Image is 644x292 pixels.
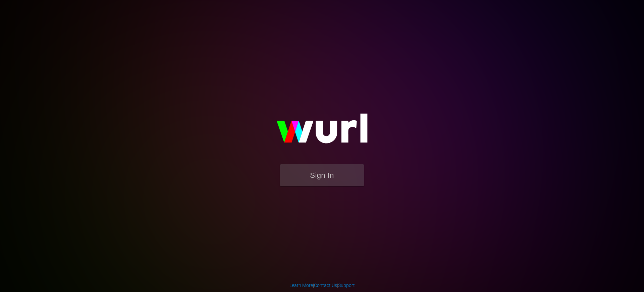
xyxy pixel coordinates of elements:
a: Learn More [289,283,313,288]
img: wurl-logo-on-black-223613ac3d8ba8fe6dc639794a292ebdb59501304c7dfd60c99c58986ef67473.svg [255,99,389,164]
div: | | [289,282,355,289]
button: Sign In [280,164,364,186]
a: Contact Us [314,283,337,288]
a: Support [338,283,355,288]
